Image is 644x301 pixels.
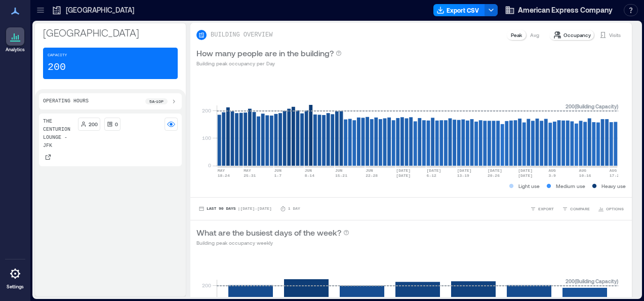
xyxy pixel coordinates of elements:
p: How many people are in the building? [196,47,334,59]
p: Heavy use [601,182,626,190]
text: [DATE] [396,173,411,178]
text: 17-23 [610,173,622,178]
p: 200 [89,120,98,128]
text: JUN [274,168,282,173]
button: Last 90 Days |[DATE]-[DATE] [196,204,274,214]
p: Occupancy [563,31,591,39]
p: Medium use [556,182,585,190]
p: Capacity [48,52,67,58]
tspan: 0 [208,162,211,168]
text: 10-16 [579,173,591,178]
text: [DATE] [518,168,533,173]
span: EXPORT [538,206,554,212]
tspan: 200 [202,282,211,288]
text: 22-28 [366,173,378,178]
text: JUN [335,168,343,173]
button: COMPARE [560,204,592,214]
p: 200 [48,60,66,74]
tspan: 100 [202,135,211,141]
a: Analytics [3,24,28,56]
button: EXPORT [528,204,556,214]
text: AUG [579,168,587,173]
text: [DATE] [427,168,441,173]
p: BUILDING OVERVIEW [211,31,272,39]
p: Building peak occupancy per Day [196,59,342,67]
text: JUN [366,168,373,173]
text: 6-12 [427,173,436,178]
text: 25-31 [244,173,256,178]
p: Building peak occupancy weekly [196,239,349,247]
p: [GEOGRAPHIC_DATA] [66,5,134,15]
p: [GEOGRAPHIC_DATA] [43,25,178,40]
p: Visits [609,31,621,39]
text: MAY [244,168,251,173]
p: 1 Day [288,206,300,212]
p: Analytics [6,47,25,53]
text: 3-9 [548,173,556,178]
p: 0 [115,120,118,128]
text: MAY [218,168,225,173]
text: 13-19 [457,173,469,178]
text: JUN [305,168,312,173]
p: What are the busiest days of the week? [196,227,341,239]
text: 1-7 [274,173,282,178]
a: Settings [3,261,27,293]
p: The Centurion Lounge - JFK [43,118,74,150]
span: OPTIONS [606,206,624,212]
text: 20-26 [488,173,500,178]
text: 15-21 [335,173,347,178]
p: Operating Hours [43,97,89,105]
text: [DATE] [457,168,472,173]
text: AUG [548,168,556,173]
text: 8-14 [305,173,314,178]
p: Settings [7,284,24,290]
button: American Express Company [502,2,616,18]
p: Avg [530,31,539,39]
text: [DATE] [518,173,533,178]
p: Peak [511,31,522,39]
button: OPTIONS [596,204,626,214]
text: 18-24 [218,173,230,178]
button: Export CSV [433,4,485,16]
span: American Express Company [518,5,613,15]
text: [DATE] [488,168,502,173]
p: Light use [518,182,540,190]
p: 5a - 10p [149,98,164,104]
text: AUG [610,168,617,173]
span: COMPARE [570,206,590,212]
text: [DATE] [396,168,411,173]
tspan: 200 [202,107,211,114]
